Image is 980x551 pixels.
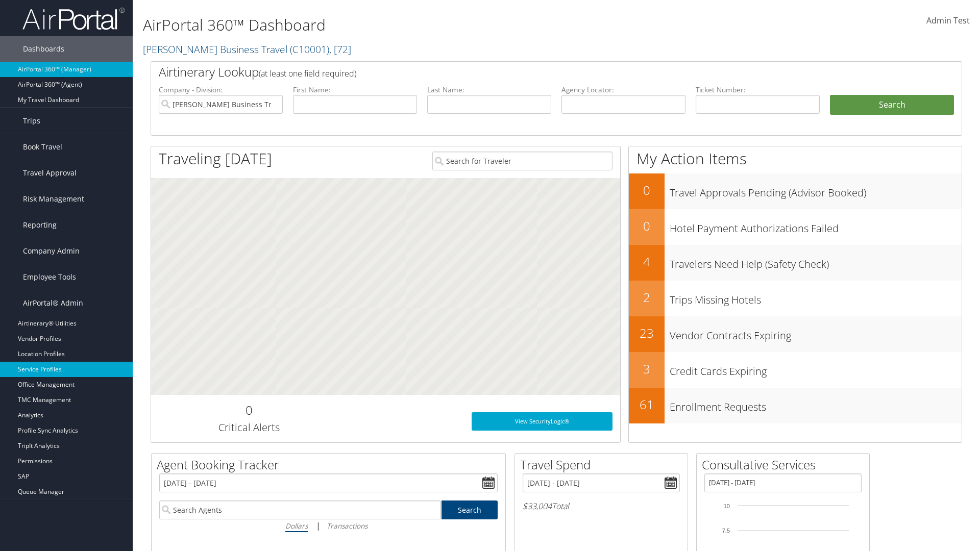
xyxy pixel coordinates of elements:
h3: Credit Cards Expiring [670,359,962,379]
h3: Hotel Payment Authorizations Failed [670,216,962,236]
a: View SecurityLogic® [472,412,612,431]
a: 3Credit Cards Expiring [629,352,962,388]
span: Trips [23,108,40,134]
h2: 0 [629,182,665,199]
h3: Enrollment Requests [670,395,962,414]
label: Ticket Number: [696,85,820,95]
span: Travel Approval [23,160,77,186]
h6: Total [523,500,680,512]
a: 4Travelers Need Help (Safety Check) [629,245,962,281]
h2: 0 [159,402,339,419]
span: Admin Test [926,15,970,26]
span: Company Admin [23,238,80,264]
h2: 4 [629,253,665,270]
span: Risk Management [23,186,84,212]
h2: Travel Spend [520,456,688,473]
tspan: 7.5 [722,528,730,534]
a: 0Hotel Payment Authorizations Failed [629,209,962,245]
label: Company - Division: [159,85,283,95]
span: , [ 72 ] [329,42,351,56]
h3: Vendor Contracts Expiring [670,323,962,343]
h2: 61 [629,396,665,413]
a: 0Travel Approvals Pending (Advisor Booked) [629,173,962,209]
span: Dashboards [23,36,64,62]
i: Transactions [327,521,367,531]
span: AirPortal® Admin [23,290,83,316]
h3: Travel Approvals Pending (Advisor Booked) [670,181,962,200]
a: Search [442,500,498,519]
h3: Travelers Need Help (Safety Check) [670,252,962,271]
tspan: 10 [724,503,730,509]
a: 23Vendor Contracts Expiring [629,316,962,352]
span: Employee Tools [23,264,76,290]
h1: Traveling [DATE] [159,148,272,169]
a: 61Enrollment Requests [629,388,962,423]
h1: AirPortal 360™ Dashboard [143,14,694,36]
span: ( C10001 ) [290,42,329,56]
a: Admin Test [926,5,970,37]
a: 2Trips Missing Hotels [629,281,962,316]
img: airportal-logo.png [22,7,125,31]
h3: Critical Alerts [159,420,339,435]
input: Search for Traveler [432,152,612,170]
label: Last Name: [427,85,551,95]
a: [PERSON_NAME] Business Travel [143,42,351,56]
button: Search [830,95,954,115]
h2: 0 [629,217,665,235]
span: Reporting [23,212,57,238]
span: (at least one field required) [259,68,356,79]
h2: Airtinerary Lookup [159,63,887,81]
input: Search Agents [159,500,441,519]
label: Agency Locator: [561,85,685,95]
h2: 3 [629,360,665,378]
div: | [159,519,498,532]
span: $33,004 [523,500,552,512]
h2: Consultative Services [702,456,869,473]
h2: 23 [629,324,665,342]
i: Dollars [285,521,308,531]
h3: Trips Missing Hotels [670,288,962,307]
h2: 2 [629,289,665,306]
h2: Agent Booking Tracker [157,456,505,473]
h1: My Action Items [629,148,962,169]
label: First Name: [293,85,417,95]
span: Book Travel [23,134,62,160]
